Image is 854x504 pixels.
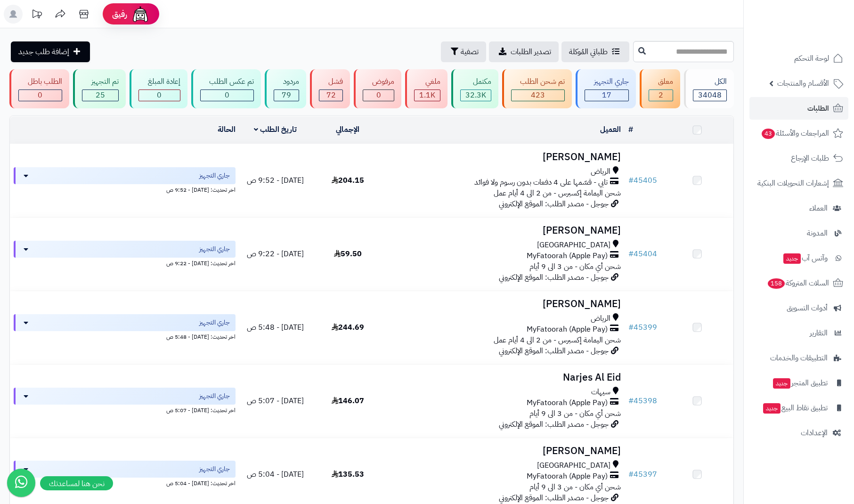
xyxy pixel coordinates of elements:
a: الحالة [218,124,236,135]
div: تم شحن الطلب [511,76,565,87]
span: شحن اليمامة إكسبرس - من 2 الى 4 أيام عمل [494,334,621,346]
span: شحن اليمامة إكسبرس - من 2 الى 4 أيام عمل [494,187,621,199]
span: إضافة طلب جديد [18,46,69,57]
div: 0 [139,90,180,101]
span: 204.15 [332,175,364,186]
span: جاري التجهيز [199,464,230,474]
span: 32.3K [465,89,486,101]
span: جديد [763,403,781,414]
span: 0 [225,89,229,101]
a: مردود 79 [263,69,308,108]
span: العملاء [809,202,828,215]
img: ai-face.png [131,5,150,24]
span: الرياض [591,166,610,177]
span: وآتس آب [782,252,828,265]
div: 0 [201,90,254,101]
span: المدونة [807,227,828,240]
span: MyFatoorah (Apple Pay) [527,251,608,261]
a: الطلبات [749,97,848,120]
span: 2 [659,89,663,101]
a: تاريخ الطلب [254,124,297,135]
span: جاري التجهيز [199,318,230,327]
a: التقارير [749,322,848,344]
div: اخر تحديث: [DATE] - 5:48 ص [14,331,236,341]
span: التطبيقات والخدمات [770,351,828,365]
span: 0 [157,89,162,101]
span: جوجل - مصدر الطلب: الموقع الإلكتروني [499,272,609,283]
span: لوحة التحكم [794,52,829,65]
span: شحن أي مكان - من 3 الى 9 أيام [529,408,621,419]
span: أدوات التسويق [787,301,828,315]
span: 79 [282,89,291,101]
span: [DATE] - 5:48 ص [247,322,304,333]
span: MyFatoorah (Apple Pay) [527,398,608,408]
div: معلق [649,76,673,87]
a: مرفوض 0 [352,69,403,108]
span: 0 [376,89,381,101]
div: 79 [274,90,299,101]
img: logo-2.png [790,25,845,45]
a: التطبيقات والخدمات [749,347,848,369]
div: اخر تحديث: [DATE] - 5:04 ص [14,478,236,488]
span: # [628,248,634,260]
h3: [PERSON_NAME] [388,446,621,456]
div: مردود [274,76,299,87]
a: إضافة طلب جديد [11,41,90,62]
a: فشل 72 [308,69,352,108]
span: MyFatoorah (Apple Pay) [527,324,608,335]
span: 146.07 [332,395,364,406]
span: MyFatoorah (Apple Pay) [527,471,608,482]
a: مكتمل 32.3K [449,69,500,108]
a: العميل [600,124,621,135]
span: [DATE] - 5:07 ص [247,395,304,406]
span: جديد [783,253,801,264]
h3: [PERSON_NAME] [388,299,621,309]
a: جاري التجهيز 17 [574,69,638,108]
a: الكل34048 [682,69,736,108]
a: تطبيق نقاط البيعجديد [749,397,848,419]
span: 25 [96,89,105,101]
span: جديد [773,378,790,389]
div: اخر تحديث: [DATE] - 9:52 ص [14,184,236,194]
span: الرياض [591,313,610,324]
a: تم التجهيز 25 [71,69,128,108]
a: تصدير الطلبات [489,41,559,62]
span: 135.53 [332,469,364,480]
span: [DATE] - 5:04 ص [247,469,304,480]
div: الكل [693,76,727,87]
span: 34048 [698,89,722,101]
a: المدونة [749,222,848,244]
a: وآتس آبجديد [749,247,848,269]
span: تصدير الطلبات [511,46,551,57]
div: 72 [319,90,342,101]
div: 0 [19,90,62,101]
a: تم عكس الطلب 0 [189,69,263,108]
a: ملغي 1.1K [403,69,449,108]
a: إشعارات التحويلات البنكية [749,172,848,195]
span: # [628,322,634,333]
a: طلبات الإرجاع [749,147,848,170]
div: 423 [512,90,565,101]
span: [GEOGRAPHIC_DATA] [537,240,610,251]
div: فشل [319,76,343,87]
a: إعادة المبلغ 0 [128,69,189,108]
span: جوجل - مصدر الطلب: الموقع الإلكتروني [499,345,609,357]
span: [GEOGRAPHIC_DATA] [537,460,610,471]
h3: [PERSON_NAME] [388,152,621,163]
a: السلات المتروكة158 [749,272,848,294]
div: 17 [585,90,628,101]
div: 0 [363,90,394,101]
a: # [628,124,633,135]
div: إعادة المبلغ [138,76,180,87]
span: # [628,469,634,480]
a: الإعدادات [749,422,848,444]
span: 72 [326,89,336,101]
span: # [628,175,634,186]
div: تم عكس الطلب [200,76,254,87]
a: المراجعات والأسئلة43 [749,122,848,145]
span: تطبيق المتجر [772,376,828,390]
a: الطلب باطل 0 [8,69,71,108]
div: 2 [649,90,673,101]
div: اخر تحديث: [DATE] - 9:22 ص [14,258,236,268]
a: الإجمالي [336,124,359,135]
